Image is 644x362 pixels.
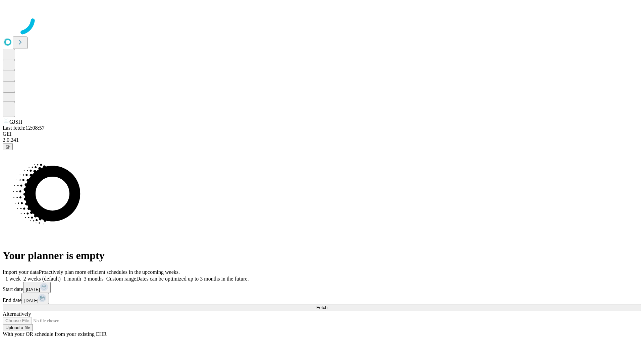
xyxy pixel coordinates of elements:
[39,269,180,275] span: Proactively plan more efficient schedules in the upcoming weeks.
[23,276,61,282] span: 2 weeks (default)
[3,269,39,275] span: Import your data
[9,119,22,125] span: GJSH
[3,311,31,317] span: Alternatively
[21,293,49,304] button: [DATE]
[5,276,21,282] span: 1 week
[3,293,641,304] div: End date
[63,276,81,282] span: 1 month
[3,324,33,331] button: Upload a file
[84,276,104,282] span: 3 months
[136,276,249,282] span: Dates can be optimized up to 3 months in the future.
[3,137,641,143] div: 2.0.241
[3,282,641,293] div: Start date
[3,131,641,137] div: GEI
[26,287,40,292] span: [DATE]
[24,298,38,303] span: [DATE]
[3,249,641,262] h1: Your planner is empty
[316,305,327,310] span: Fetch
[106,276,136,282] span: Custom range
[3,125,45,131] span: Last fetch: 12:08:57
[5,144,10,149] span: @
[23,282,51,293] button: [DATE]
[3,331,107,337] span: With your OR schedule from your existing EHR
[3,143,13,150] button: @
[3,304,641,311] button: Fetch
